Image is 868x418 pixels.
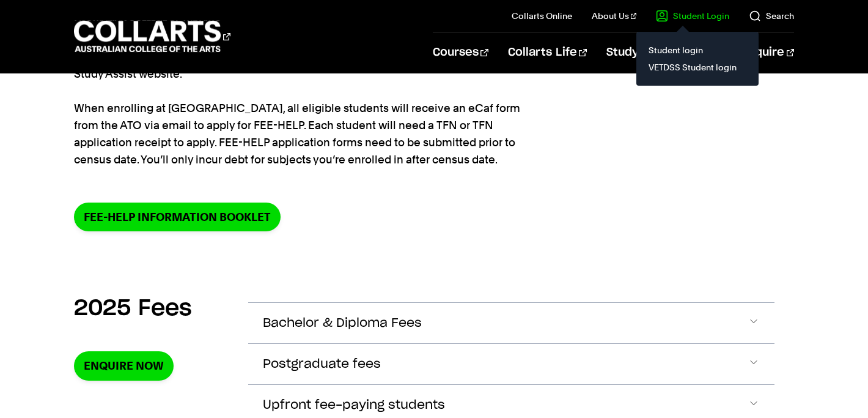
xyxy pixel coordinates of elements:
span: Postgraduate fees [263,357,381,371]
a: Study Information [606,32,721,73]
a: FEE-HELP information booklet [74,203,281,231]
a: About Us [592,10,637,22]
a: Enquire [741,32,794,73]
a: Collarts Online [512,10,572,22]
span: Upfront fee-paying students [263,398,445,412]
a: Student Login [656,10,729,22]
button: Postgraduate fees [248,344,775,384]
span: Bachelor & Diploma Fees [263,316,422,330]
a: Courses [433,32,488,73]
a: Student login [646,42,749,59]
h2: 2025 Fees [74,295,192,322]
a: Enquire Now [74,351,174,380]
div: Go to homepage [74,19,230,54]
a: VETDSS Student login [646,59,749,76]
button: Bachelor & Diploma Fees [248,303,775,343]
a: Search [749,10,794,22]
a: Collarts Life [508,32,587,73]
